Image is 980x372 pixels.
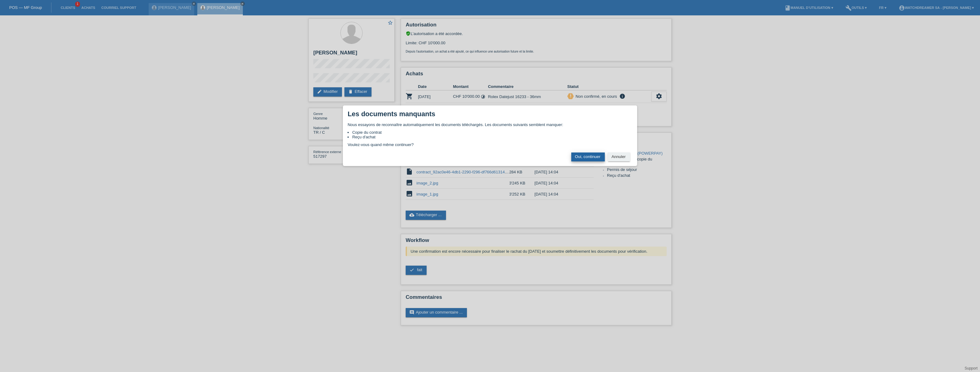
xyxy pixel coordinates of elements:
[347,122,632,147] div: Nous essayons de reconnaître automatiquement les documents téléchargés. Les documents suivants se...
[571,152,605,161] button: Oui, continuer
[352,130,632,135] li: Copie du contrat
[347,110,435,118] h1: Les documents manquants
[608,152,630,161] button: Annuler
[352,135,632,139] li: Reçu d'achat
